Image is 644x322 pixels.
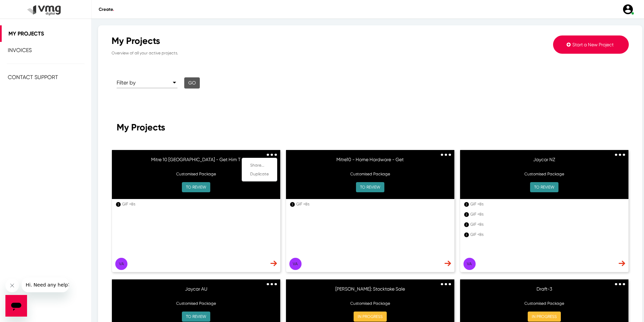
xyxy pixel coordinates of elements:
[467,157,622,167] h6: Jaycar NZ
[572,42,614,47] span: Start a New Project
[553,35,629,54] button: Start a New Project
[441,283,451,286] img: 3dots.svg
[5,279,19,292] iframe: Close message
[115,258,127,270] button: Va
[270,261,277,266] img: dash-nav-arrow.svg
[182,182,210,192] button: TO REVIEW
[119,286,273,296] h6: Jaycar AU
[113,7,114,12] span: .
[117,122,165,133] span: My Projects
[5,295,27,317] iframe: Button to launch messaging window
[618,3,637,15] a: user
[112,47,453,56] p: Overview of all your active projects.
[250,172,269,176] span: Duplicate
[8,30,44,37] span: My Projects
[470,231,622,238] div: GIF <8s
[615,154,625,156] img: 3dots.svg
[441,154,451,156] img: 3dots.svg
[470,221,622,227] div: GIF <8s
[119,157,273,167] h6: Mitre 10 [GEOGRAPHIC_DATA] - Get Him T
[250,163,264,168] span: Share...
[470,201,622,207] div: GIF <8s
[293,157,448,167] h6: Mitre10 - Home Hardware - Get
[8,74,58,80] span: Contact Support
[445,261,451,266] img: dash-nav-arrow.svg
[293,171,448,177] p: Customised Package
[99,7,114,12] span: Create
[119,300,273,306] p: Customised Package
[290,202,295,207] div: 1
[296,201,448,207] div: GIF <8s
[116,202,121,207] div: 1
[293,300,448,306] p: Customised Package
[354,312,387,322] button: IN PROGRESS
[464,212,469,217] div: 1
[528,312,561,322] button: IN PROGRESS
[470,211,622,217] div: GIF <8s
[463,258,476,270] button: Va
[267,283,277,286] img: 3dots.svg
[267,154,277,156] img: 3dots.svg
[464,222,469,227] div: 1
[356,182,384,192] button: TO REVIEW
[22,277,69,292] iframe: Message from company
[289,258,302,270] button: Va
[464,202,469,207] div: 1
[293,286,448,296] h6: [PERSON_NAME]: Stocktake Sale
[122,201,274,207] div: GIF <8s
[119,171,273,177] p: Customised Package
[467,300,622,306] p: Customised Package
[622,3,634,15] img: user
[464,232,469,237] div: 1
[112,35,453,47] div: My Projects
[615,283,625,286] img: 3dots.svg
[619,261,625,266] img: dash-nav-arrow.svg
[467,171,622,177] p: Customised Package
[182,312,210,322] button: TO REVIEW
[4,5,49,10] span: Hi. Need any help?
[530,182,558,192] button: TO REVIEW
[467,286,622,296] h6: Draft-3
[184,77,200,89] button: Go
[8,47,32,53] span: Invoices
